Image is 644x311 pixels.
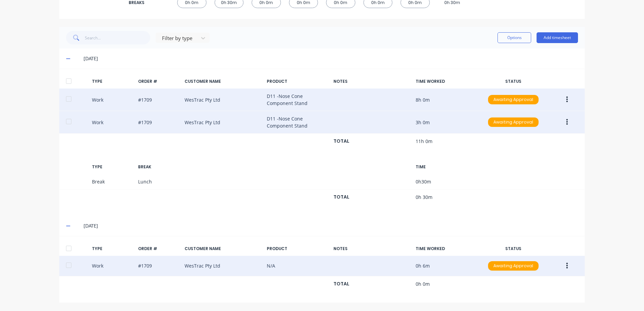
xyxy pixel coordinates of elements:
[92,164,133,170] div: TYPE
[537,32,578,43] button: Add timesheet
[488,117,539,127] div: Awaiting Approval
[333,246,410,252] div: NOTES
[138,246,179,252] div: ORDER #
[416,78,477,84] div: TIME WORKED
[488,95,539,104] div: Awaiting Approval
[416,164,477,170] div: TIME
[84,222,578,230] div: [DATE]
[333,78,410,84] div: NOTES
[138,78,179,84] div: ORDER #
[138,164,179,170] div: BREAK
[267,78,328,84] div: PRODUCT
[267,246,328,252] div: PRODUCT
[84,55,578,62] div: [DATE]
[488,261,539,271] div: Awaiting Approval
[185,78,261,84] div: CUSTOMER NAME
[497,32,531,43] button: Options
[483,78,544,84] div: STATUS
[483,246,544,252] div: STATUS
[92,78,133,84] div: TYPE
[416,246,477,252] div: TIME WORKED
[85,31,151,44] input: Search...
[185,246,261,252] div: CUSTOMER NAME
[92,246,133,252] div: TYPE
